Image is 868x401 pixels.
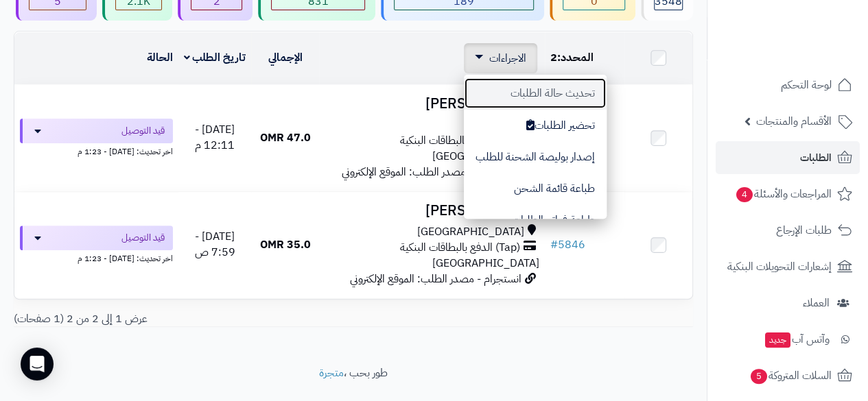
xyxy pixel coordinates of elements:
a: تاريخ الطلب [184,49,246,66]
div: Open Intercom Messenger [21,348,54,380]
span: إشعارات التحويلات البنكية [727,257,832,276]
a: السلات المتروكة5 [716,359,860,392]
span: [GEOGRAPHIC_DATA] [432,148,539,165]
span: وآتس آب [764,330,830,349]
span: # [550,236,558,253]
a: الحالة [147,49,173,66]
div: اخر تحديث: [DATE] - 1:23 م [20,250,173,265]
button: إصدار بوليصة الشحنة للطلب [464,141,607,173]
span: [DATE] - 7:59 ص [195,228,235,260]
a: إشعارات التحويلات البنكية [716,250,860,283]
a: متجرة [319,365,344,381]
a: الإجمالي [268,49,303,66]
div: اخر تحديث: [DATE] - 1:23 م [20,143,173,158]
a: وآتس آبجديد [716,323,860,356]
span: [GEOGRAPHIC_DATA] [432,255,539,271]
span: قيد التوصيل [121,231,165,245]
a: طلبات الإرجاع [716,214,860,247]
a: الاجراءات [475,50,526,66]
span: (Tap) الدفع بالبطاقات البنكية [400,240,520,256]
span: [GEOGRAPHIC_DATA] [417,224,524,240]
span: العملاء [803,293,830,313]
a: المراجعات والأسئلة4 [716,178,860,210]
span: طلبات الإرجاع [776,221,832,240]
h3: [PERSON_NAME] [325,203,539,219]
div: عرض 1 إلى 2 من 2 (1 صفحات) [3,311,353,327]
span: 47.0 OMR [260,130,311,146]
h3: [PERSON_NAME] [325,96,539,112]
a: #5846 [550,236,585,253]
a: لوحة التحكم [716,69,860,101]
span: المراجعات والأسئلة [735,184,832,204]
span: 2 [550,49,557,66]
button: طباعة قائمة الشحن [464,173,607,204]
span: جديد [765,332,790,348]
a: الطلبات [716,141,860,174]
span: الأقسام والمنتجات [756,112,832,131]
span: الاجراءات [489,50,526,66]
span: زيارة مباشرة - مصدر الطلب: الموقع الإلكتروني [342,164,521,180]
span: انستجرام - مصدر الطلب: الموقع الإلكتروني [350,271,521,287]
button: تحديث حالة الطلبات [464,77,607,109]
span: (Tap) الدفع بالبطاقات البنكية [400,133,520,149]
span: 4 [736,187,753,202]
span: 5 [751,369,767,384]
span: لوحة التحكم [781,75,832,95]
span: قيد التوصيل [121,124,165,138]
span: 35.0 OMR [260,236,311,253]
button: تحضير الطلبات [464,110,607,141]
a: العملاء [716,287,860,319]
span: السلات المتروكة [749,366,832,385]
button: طباعة فواتير الطلبات [464,204,607,236]
span: [DATE] - 12:11 م [195,121,235,154]
span: الطلبات [800,148,832,167]
div: المحدد: [550,50,619,66]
